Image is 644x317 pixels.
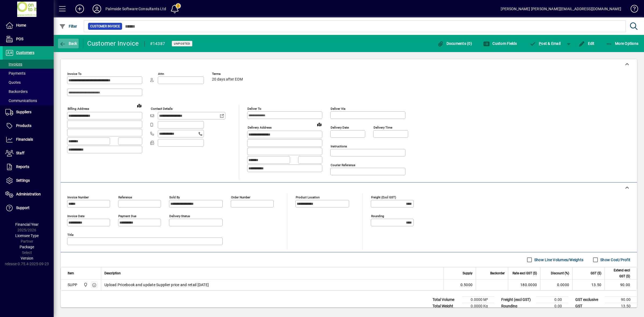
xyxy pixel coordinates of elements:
span: Administration [16,192,41,196]
mat-label: Sold by [169,195,180,199]
mat-label: Invoice date [67,214,85,218]
td: 13.50 [605,303,637,309]
td: Total Weight [430,303,462,309]
app-page-header-button: Back [54,39,83,48]
a: Communications [3,96,54,105]
div: Palmside Software Consultants Ltd [105,5,166,13]
mat-label: Delivery date [331,126,349,129]
mat-label: Deliver via [331,107,345,111]
div: #14387 [150,39,165,48]
mat-label: Attn [158,72,164,76]
div: SUPP [68,282,77,287]
button: Documents (0) [436,39,473,48]
button: Filter [58,21,79,31]
span: Unposted [174,42,190,45]
a: Administration [3,188,54,201]
span: Supply [463,270,473,276]
span: POS [16,37,23,41]
span: Support [16,206,30,210]
td: 0.0000 Kg [462,303,494,309]
span: Package [20,245,34,249]
span: Back [59,41,77,46]
span: Customers [16,50,34,55]
mat-label: Delivery status [169,214,190,218]
div: [PERSON_NAME] [PERSON_NAME][EMAIL_ADDRESS][DOMAIN_NAME] [501,5,621,13]
td: Freight (excl GST) [499,297,536,303]
a: Staff [3,147,54,160]
span: Products [16,123,31,128]
span: Edit [579,41,595,46]
mat-label: Payment due [118,214,136,218]
a: POS [3,32,54,46]
span: Extend excl GST ($) [608,267,630,279]
span: Terms [212,72,244,76]
label: Show Cost/Profit [599,257,630,263]
span: Backorders [5,89,28,94]
mat-label: Reference [118,195,132,199]
a: Backorders [3,87,54,96]
span: Christchurch [82,282,88,288]
mat-label: Title [67,233,74,237]
span: Suppliers [16,110,31,114]
mat-label: Rounding [371,214,384,218]
span: Communications [5,99,37,103]
a: Financials [3,133,54,146]
label: Show Line Volumes/Weights [533,257,583,263]
td: GST [573,303,605,309]
mat-label: Order number [231,195,250,199]
mat-label: Product location [296,195,320,199]
span: GST ($) [591,270,601,276]
td: GST exclusive [573,297,605,303]
mat-label: Invoice number [67,195,89,199]
mat-label: Deliver To [247,107,261,111]
button: Add [71,4,88,14]
mat-label: Instructions [331,144,347,148]
span: Rate excl GST ($) [513,270,537,276]
a: Support [3,201,54,215]
a: Settings [3,174,54,187]
span: Staff [16,151,24,155]
td: 0.00 [536,297,568,303]
span: 20 days after EOM [212,77,243,82]
td: 13.50 [572,279,605,290]
a: Payments [3,69,54,78]
td: Total Volume [430,297,462,303]
a: View on map [135,101,144,110]
a: Suppliers [3,105,54,119]
button: Post & Email [527,39,563,48]
td: 90.00 [605,297,637,303]
span: Financial Year [15,222,39,227]
div: Customer Invoice [87,39,139,48]
span: Quotes [5,80,21,85]
td: 0.0000 M³ [462,297,494,303]
span: Filter [59,24,77,28]
td: 90.00 [605,279,637,290]
button: Profile [88,4,105,14]
span: Discount (%) [551,270,569,276]
span: ost & Email [530,41,561,46]
button: Edit [577,39,596,48]
div: 180.0000 [511,282,537,287]
mat-label: Delivery time [374,126,392,129]
span: Customer Invoice [90,24,120,29]
button: Back [58,39,79,48]
span: Item [68,270,74,276]
span: P [539,41,541,46]
mat-label: Courier Reference [331,163,355,167]
a: Invoices [3,60,54,69]
a: Quotes [3,78,54,87]
td: Rounding [499,303,536,309]
span: Custom Fields [483,41,517,46]
span: Version [21,256,33,260]
span: Invoices [5,62,22,66]
span: Settings [16,178,30,183]
span: Reports [16,165,29,169]
a: Reports [3,160,54,174]
a: Knowledge Base [627,1,637,19]
span: Upload Pricebook and update Supplier price and retail [DATE] [104,282,209,287]
mat-label: Invoice To [67,72,82,76]
span: Financials [16,137,33,141]
a: Home [3,19,54,32]
span: Documents (0) [437,41,472,46]
span: Home [16,23,26,27]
